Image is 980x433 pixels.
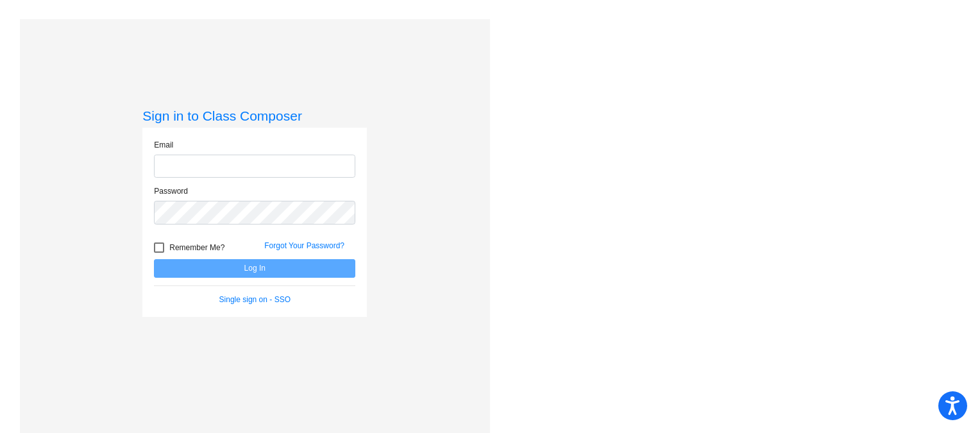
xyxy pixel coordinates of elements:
[154,139,173,151] label: Email
[154,185,188,197] label: Password
[219,295,291,304] a: Single sign on - SSO
[154,259,355,278] button: Log In
[264,241,344,250] a: Forgot Your Password?
[142,108,367,124] h3: Sign in to Class Composer
[169,240,224,255] span: Remember Me?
